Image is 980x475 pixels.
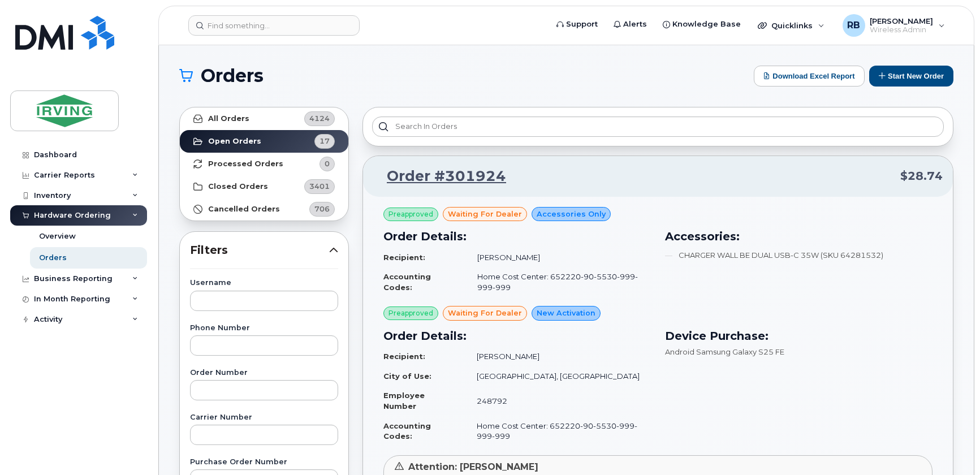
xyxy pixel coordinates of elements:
span: Accessories Only [537,209,606,219]
a: Cancelled Orders706 [180,198,348,221]
li: CHARGER WALL BE DUAL USB-C 35W (SKU 64281532) [665,250,933,261]
td: [PERSON_NAME] [467,347,651,366]
span: 3401 [309,181,330,192]
label: Purchase Order Number [190,459,338,466]
strong: Accounting Codes: [383,272,431,292]
a: Closed Orders3401 [180,175,348,198]
strong: Recipient: [383,352,425,361]
span: waiting for dealer [448,209,522,219]
strong: Processed Orders [208,159,283,169]
label: Username [190,279,338,287]
strong: Open Orders [208,137,261,146]
label: Phone Number [190,325,338,332]
a: Processed Orders0 [180,153,348,175]
strong: City of Use: [383,372,431,381]
span: 4124 [309,113,330,124]
label: Carrier Number [190,414,338,421]
span: Android Samsung Galaxy S25 FE [665,347,784,356]
span: Preapproved [388,308,433,318]
strong: Cancelled Orders [208,205,280,214]
a: All Orders4124 [180,107,348,130]
h3: Order Details: [383,327,651,344]
button: Download Excel Report [754,66,865,87]
strong: Accounting Codes: [383,421,431,441]
strong: All Orders [208,114,249,123]
span: Attention: [PERSON_NAME] [408,461,538,472]
h3: Accessories: [665,228,933,245]
span: 0 [325,158,330,169]
a: Open Orders17 [180,130,348,153]
span: $28.74 [900,168,943,184]
span: 706 [314,204,330,214]
strong: Employee Number [383,391,425,411]
span: 17 [320,136,330,146]
span: New Activation [537,308,595,318]
span: waiting for dealer [448,308,522,318]
a: Order #301924 [373,166,506,187]
td: [GEOGRAPHIC_DATA], [GEOGRAPHIC_DATA] [467,366,651,386]
td: 248792 [467,386,651,416]
label: Order Number [190,369,338,377]
strong: Recipient: [383,253,425,262]
input: Search in orders [372,116,944,137]
span: Preapproved [388,209,433,219]
h3: Order Details: [383,228,651,245]
span: Filters [190,242,329,258]
td: Home Cost Center: 652220-90-5530-999-999-999 [467,416,651,446]
h3: Device Purchase: [665,327,933,344]
button: Start New Order [869,66,953,87]
strong: Closed Orders [208,182,268,191]
td: [PERSON_NAME] [467,248,651,267]
span: Orders [201,67,264,84]
td: Home Cost Center: 652220-90-5530-999-999-999 [467,267,651,297]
